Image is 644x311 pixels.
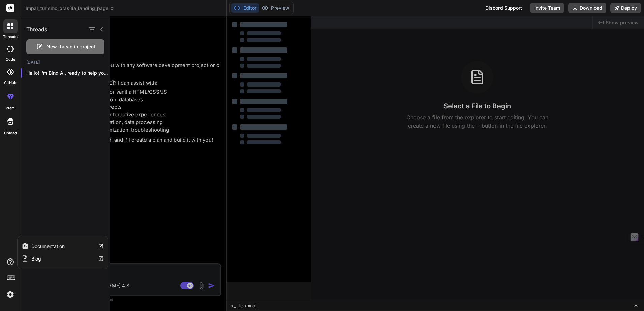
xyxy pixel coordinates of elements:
[231,3,259,13] button: Editor
[530,3,564,13] button: Invite Team
[4,130,17,136] label: Upload
[26,5,115,12] span: impar_turismo_brasília_landing_page
[26,25,47,33] h1: Threads
[4,80,17,86] label: GitHub
[18,240,108,252] a: Documentation
[610,3,641,13] button: Deploy
[568,3,606,13] button: Download
[6,57,15,62] label: code
[31,255,41,262] label: Blog
[21,60,110,65] h2: [DATE]
[3,34,18,40] label: threads
[26,70,110,76] p: Hello! I'm Bind AI, ready to help you wi...
[6,105,15,111] label: prem
[259,3,292,13] button: Preview
[46,43,95,50] span: New thread in project
[481,3,526,13] div: Discord Support
[18,252,108,265] a: Blog
[5,289,16,300] img: settings
[31,243,65,250] label: Documentation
